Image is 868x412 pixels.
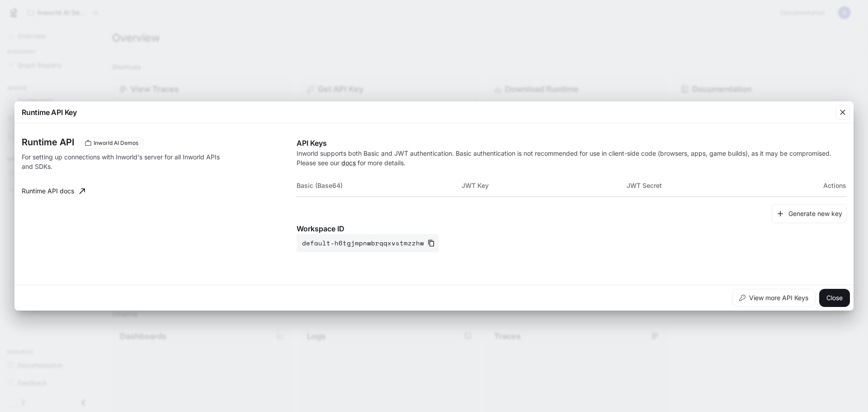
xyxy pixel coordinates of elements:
[22,152,222,171] p: For setting up connections with Inworld's server for all Inworld APIs and SDKs.
[297,234,439,252] button: default-h6tgjmpnwbrqqxvstmzzhw
[341,159,356,167] a: docs
[627,175,792,196] th: JWT Secret
[81,138,143,149] div: These keys will apply to your current workspace only
[297,138,846,149] p: API Keys
[791,175,846,196] th: Actions
[297,149,846,168] p: Inworld supports both Basic and JWT authentication. Basic authentication is not recommended for u...
[297,175,462,196] th: Basic (Base64)
[819,289,850,307] button: Close
[462,175,627,196] th: JWT Key
[18,182,89,200] a: Runtime API docs
[732,289,816,307] button: View more API Keys
[297,223,846,234] p: Workspace ID
[90,139,142,147] span: Inworld AI Demos
[22,138,74,147] h3: Runtime API
[772,204,846,224] button: Generate new key
[22,107,77,118] p: Runtime API Key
